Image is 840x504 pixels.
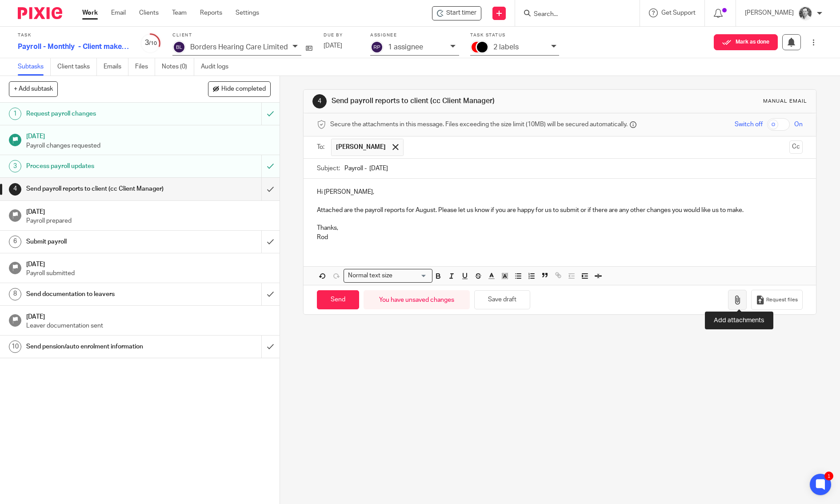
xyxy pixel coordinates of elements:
div: 4 [9,183,21,196]
a: Clients [139,8,159,17]
div: Search for option [344,269,432,283]
button: Save draft [474,290,530,309]
h1: Send pension/auto enrolment information [26,340,177,353]
span: Get Support [661,10,696,16]
a: Client tasks [57,58,97,76]
span: Start timer [446,8,476,18]
img: svg%3E [172,40,186,54]
h1: [DATE] [26,310,271,321]
a: Files [135,58,155,76]
h1: Process payroll updates [26,160,177,173]
a: Team [172,8,187,17]
p: Payroll prepared [26,216,271,225]
a: Work [82,8,98,17]
label: Due by [324,32,359,38]
h1: Send payroll reports to client (cc Client Manager) [332,96,579,106]
div: 1 [9,108,21,120]
p: Thanks, [317,224,803,232]
span: Secure the attachments in this message. Files exceeding the size limit (10MB) will be secured aut... [330,120,628,129]
span: [PERSON_NAME] [336,143,386,152]
small: /10 [149,41,157,46]
p: Payroll submitted [26,269,271,278]
button: Cc [789,140,803,154]
div: 3 [9,160,21,172]
h1: [DATE] [26,205,271,216]
img: Rod%202%20Small.jpg [798,6,812,20]
div: 8 [9,288,21,300]
label: Assignee [370,32,459,38]
div: Borders Hearing Care Limited - Payroll - Monthly - Client makes payments [432,6,481,20]
label: Client [172,32,312,38]
input: Send [317,290,359,309]
img: svg%3E [370,40,384,54]
span: Normal text size [346,271,394,280]
span: Switch off [735,120,763,129]
h1: Send payroll reports to client (cc Client Manager) [26,182,177,196]
input: Search [533,11,613,19]
h1: Send documentation to leavers [26,288,177,301]
label: To: [317,143,327,152]
div: 1 [824,472,833,480]
p: Payroll changes requested [26,141,271,150]
div: 10 [9,340,21,353]
a: Audit logs [201,58,235,76]
a: Emails [104,58,128,76]
button: Request files [751,290,803,310]
input: Search for option [395,271,427,280]
p: [PERSON_NAME] [745,8,794,17]
p: 2 labels [493,43,519,51]
button: + Add subtask [9,81,58,96]
h1: [DATE] [26,258,271,269]
div: Manual email [763,98,807,105]
h1: Submit payroll [26,235,177,248]
span: Hide completed [221,86,266,93]
a: Settings [236,8,259,17]
span: [DATE] [324,43,342,49]
span: Request files [766,296,798,304]
a: Email [111,8,126,17]
div: 4 [312,94,327,108]
div: 6 [9,236,21,248]
span: On [794,120,803,129]
h1: [DATE] [26,130,271,141]
img: Pixie [18,7,62,19]
p: Attached are the payroll reports for August. Please let us know if you are happy for us to submit... [317,206,803,215]
p: Borders Hearing Care Limited [190,43,288,51]
button: Mark as done [714,34,778,50]
a: Subtasks [18,58,51,76]
h1: Request payroll changes [26,107,177,120]
button: Hide completed [208,81,271,96]
label: Subject: [317,164,340,173]
p: Leaver documentation sent [26,321,271,330]
p: 1 assignee [388,43,423,51]
a: Notes (0) [162,58,194,76]
p: Rod [317,233,803,242]
label: Task [18,32,129,38]
a: Reports [200,8,222,17]
label: Task status [470,32,559,38]
p: Hi [PERSON_NAME], [317,188,803,196]
div: 3 [140,38,161,48]
span: Mark as done [736,39,769,45]
div: You have unsaved changes [364,290,470,309]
